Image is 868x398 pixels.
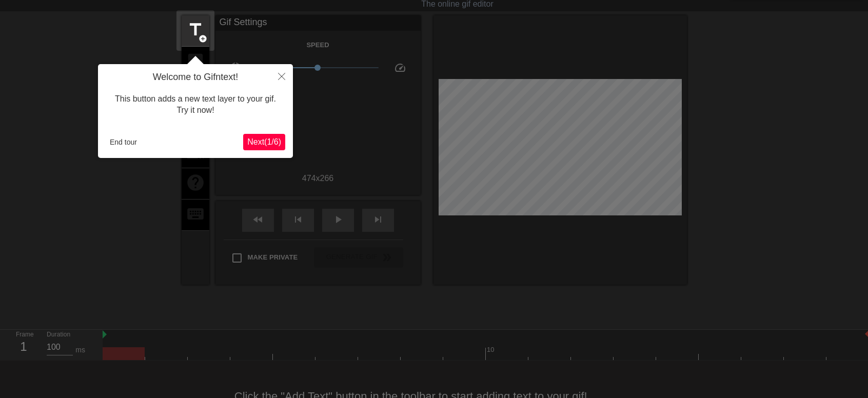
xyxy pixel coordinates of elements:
[243,134,285,150] button: Next
[270,64,293,88] button: Close
[106,83,285,127] div: This button adds a new text layer to your gif. Try it now!
[106,72,285,83] h4: Welcome to Gifntext!
[106,134,141,150] button: End tour
[247,137,281,146] span: Next ( 1 / 6 )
